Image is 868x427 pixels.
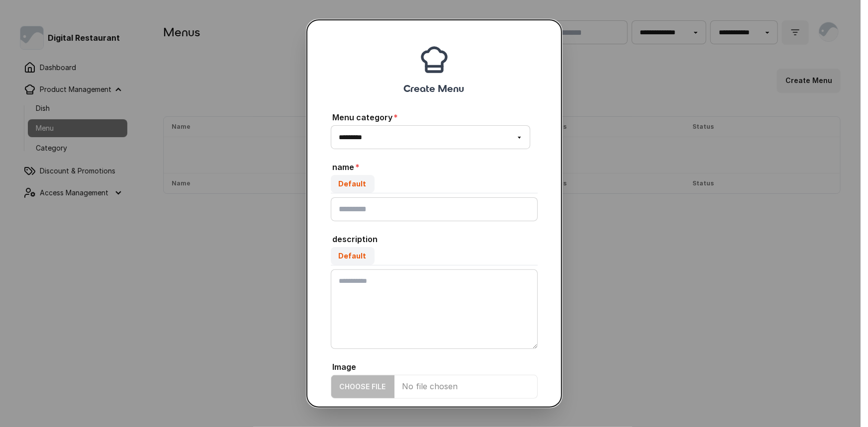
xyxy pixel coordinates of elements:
label: Menu category [331,107,538,125]
label: name [331,157,538,175]
label: Image [331,357,538,375]
label: Default [331,247,375,265]
h3: Create Menu [331,82,538,95]
label: Default [331,175,375,193]
label: description [331,229,538,247]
